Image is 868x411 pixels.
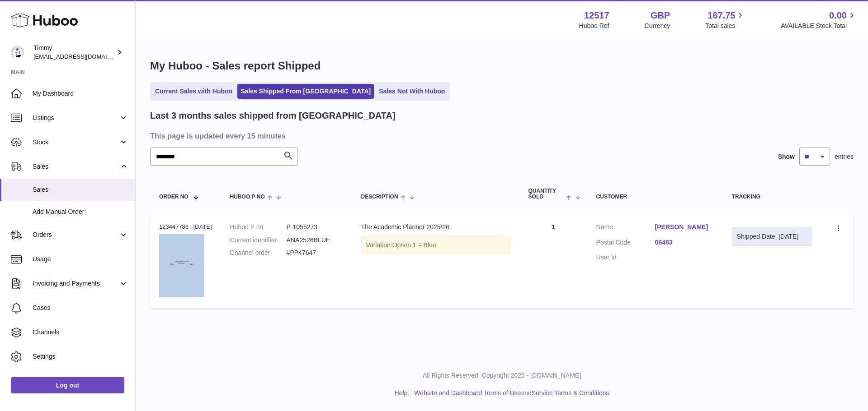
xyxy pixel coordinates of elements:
span: Order No [159,194,189,200]
div: Timmy [33,44,115,61]
span: [EMAIL_ADDRESS][DOMAIN_NAME] [33,53,133,60]
span: Usage [33,255,128,263]
span: Total sales [705,22,745,30]
div: Currency [645,22,670,30]
div: Shipped Date: [DATE] [737,232,808,241]
span: Settings [33,352,128,361]
div: 123447786 | [DATE] [159,223,212,231]
div: Huboo Ref [579,22,609,30]
span: 0.00 [829,9,847,22]
a: Sales Shipped From [GEOGRAPHIC_DATA] [237,84,374,99]
span: Option 1 = Blue; [392,241,438,249]
img: 125171755599458.png [159,234,204,297]
h2: Last 3 months sales shipped from [GEOGRAPHIC_DATA] [150,110,396,122]
strong: GBP [651,9,670,22]
dd: P-1055273 [287,223,343,231]
a: Service Terms & Conditions [532,389,609,397]
dt: User Id [596,253,655,262]
label: Show [778,152,795,161]
a: Help [395,389,408,397]
a: 167.75 Total sales [705,9,745,30]
div: Variation: [361,236,510,254]
div: Customer [596,194,714,200]
span: Sales [33,185,128,194]
span: Cases [33,304,128,312]
dt: Huboo P no [230,223,287,231]
span: Add Manual Order [33,208,128,216]
a: Sales Not With Huboo [376,84,448,99]
span: entries [835,152,854,161]
span: Huboo P no [230,194,265,200]
a: [PERSON_NAME] [655,223,714,231]
span: Channels [33,328,128,337]
p: All Rights Reserved. Copyright 2025 - [DOMAIN_NAME] [143,371,861,380]
dt: Name [596,223,655,234]
div: Tracking [732,194,813,200]
td: 1 [519,214,587,308]
span: Description [361,194,398,200]
a: Website and Dashboard Terms of Use [414,389,521,397]
div: The Academic Planner 2025/26 [361,223,510,231]
span: Stock [33,138,119,147]
span: Orders [33,231,119,239]
span: Invoicing and Payments [33,279,119,288]
span: My Dashboard [33,89,128,98]
span: Sales [33,162,119,171]
a: Log out [11,377,124,393]
a: 0.00 AVAILABLE Stock Total [781,9,857,30]
dt: Current identifier [230,236,287,245]
strong: 12517 [584,9,609,22]
span: Listings [33,114,119,122]
a: Current Sales with Huboo [152,84,236,99]
li: and [411,389,609,397]
dt: Postal Code [596,238,655,249]
dt: Channel order [230,249,287,257]
h1: My Huboo - Sales report Shipped [150,59,854,73]
span: Quantity Sold [528,188,564,200]
span: AVAILABLE Stock Total [781,22,857,30]
dd: #PP47647 [287,249,343,257]
h3: This page is updated every 15 minutes [150,131,851,141]
a: 06483 [655,238,714,247]
dd: ANA2526BLUE [287,236,343,245]
img: internalAdmin-12517@internal.huboo.com [11,46,24,59]
span: 167.75 [708,9,735,22]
